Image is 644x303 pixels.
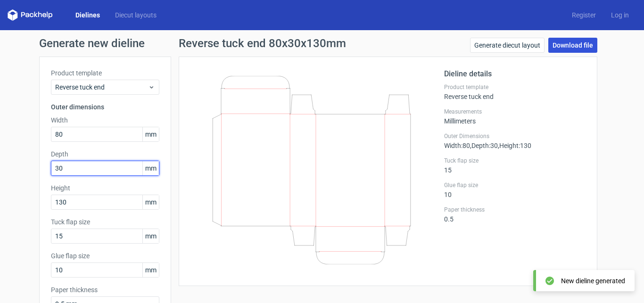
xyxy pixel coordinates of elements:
[51,285,159,295] label: Paper thickness
[51,183,159,193] label: Height
[51,149,159,159] label: Depth
[142,127,159,141] span: mm
[444,83,586,91] label: Product template
[444,68,586,80] h2: Dieline details
[51,115,159,125] label: Width
[444,142,470,149] span: Width : 80
[107,10,164,20] a: Diecut layouts
[142,229,159,243] span: mm
[561,276,625,286] div: New dieline generated
[444,157,586,164] label: Tuck flap size
[39,38,605,49] h1: Generate new dieline
[548,38,597,53] a: Download file
[142,161,159,175] span: mm
[444,132,586,140] label: Outer Dimensions
[444,108,586,115] label: Measurements
[444,83,586,100] div: Reverse tuck end
[470,142,498,149] span: , Depth : 30
[444,181,586,198] div: 10
[444,206,586,213] label: Paper thickness
[142,195,159,209] span: mm
[444,157,586,174] div: 15
[444,108,586,125] div: Millimeters
[55,82,148,92] span: Reverse tuck end
[179,38,346,49] h1: Reverse tuck end 80x30x130mm
[564,10,603,20] a: Register
[470,38,545,53] a: Generate diecut layout
[142,263,159,277] span: mm
[444,206,586,223] div: 0.5
[68,10,107,20] a: Dielines
[51,251,159,261] label: Glue flap size
[51,68,159,78] label: Product template
[498,142,531,149] span: , Height : 130
[51,102,159,112] h3: Outer dimensions
[444,181,586,189] label: Glue flap size
[51,217,159,227] label: Tuck flap size
[603,10,636,20] a: Log in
